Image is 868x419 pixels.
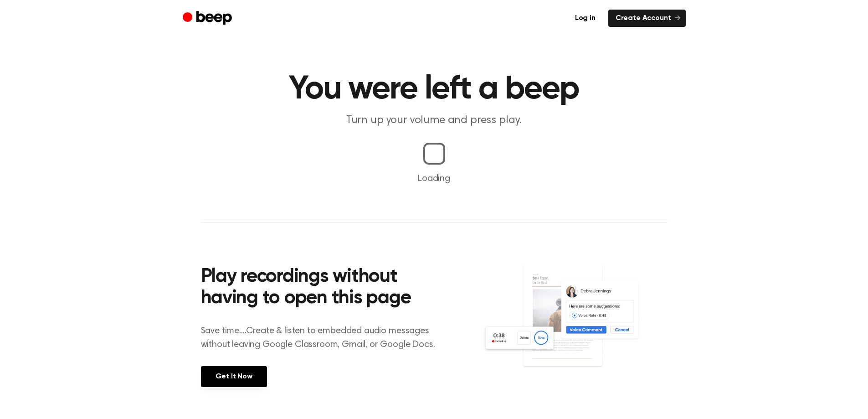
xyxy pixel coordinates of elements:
p: Save time....Create & listen to embedded audio messages without leaving Google Classroom, Gmail, ... [201,324,447,352]
a: Log in [568,10,603,27]
a: Create Account [608,10,686,27]
h2: Play recordings without having to open this page [201,266,447,310]
a: Get It Now [201,366,267,387]
p: Loading [11,172,857,186]
img: Voice Comments on Docs and Recording Widget [483,264,667,386]
h1: You were left a beep [201,73,668,106]
p: Turn up your volume and press play. [259,113,609,128]
a: Beep [183,10,234,27]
